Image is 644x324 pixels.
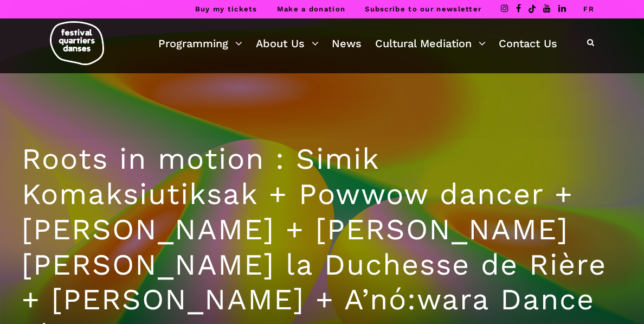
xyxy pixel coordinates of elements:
img: logo-fqd-med [50,21,104,65]
a: About Us [256,34,319,53]
a: Cultural Mediation [375,34,486,53]
a: FR [583,5,594,13]
a: Subscribe to our newsletter [365,5,481,13]
a: Programming [158,34,242,53]
a: Contact Us [499,34,557,53]
a: News [332,34,362,53]
a: Make a donation [277,5,346,13]
a: Buy my tickets [195,5,257,13]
